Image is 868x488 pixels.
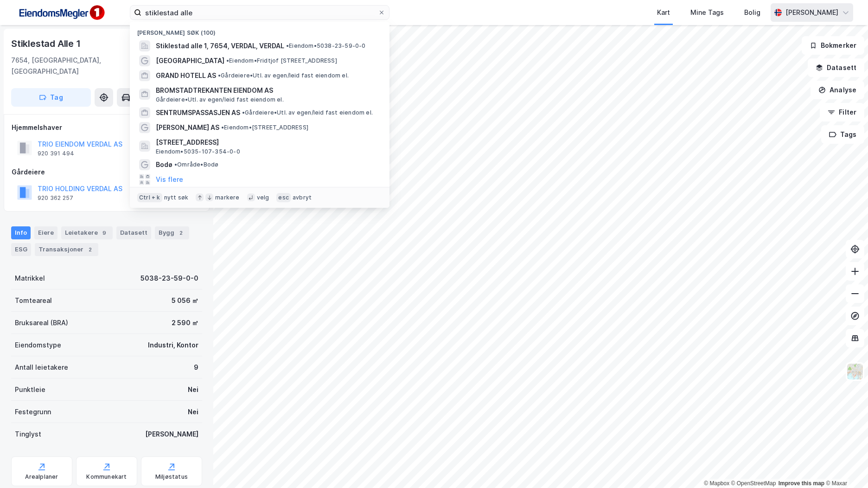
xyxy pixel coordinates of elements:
div: Gårdeiere [12,167,202,178]
a: Mapbox [704,480,729,487]
button: Filter [820,103,864,122]
img: Z [846,363,864,380]
div: Bolig [744,7,760,18]
span: • [242,109,245,116]
div: Leietakere [61,226,113,239]
div: Bygg [155,226,189,239]
div: Kart [657,7,670,18]
div: Mine Tags [690,7,724,18]
div: 920 362 257 [38,194,73,202]
span: Gårdeiere • Utl. av egen/leid fast eiendom el. [218,72,349,79]
div: velg [257,194,269,201]
img: F4PB6Px+NJ5v8B7XTbfpPpyloAAAAASUVORK5CYII= [15,2,108,23]
iframe: Chat Widget [822,443,868,488]
div: Nei [188,406,198,417]
div: Stiklestad Alle 1 [11,36,83,51]
div: Industri, Kontor [148,340,198,351]
span: Eiendom • Fridtjof [STREET_ADDRESS] [226,57,337,64]
input: Søk på adresse, matrikkel, gårdeiere, leietakere eller personer [141,6,378,19]
div: Tinglyst [15,429,41,440]
span: [GEOGRAPHIC_DATA] [156,55,224,66]
span: • [226,57,229,64]
div: [PERSON_NAME] [145,429,198,440]
button: Tag [11,88,91,107]
div: [PERSON_NAME] søk (100) [130,22,389,39]
button: Datasett [808,58,864,77]
div: Antall leietakere [15,362,68,373]
span: Bodø [156,159,172,170]
div: markere [215,194,239,201]
div: 2 [85,245,95,254]
div: 2 590 ㎡ [172,317,198,328]
div: Festegrunn [15,406,51,417]
a: Improve this map [779,480,824,487]
div: avbryt [293,194,312,201]
button: Analyse [811,81,864,99]
span: • [286,42,289,49]
div: Punktleie [15,384,45,395]
div: Tomteareal [15,295,52,306]
div: 7654, [GEOGRAPHIC_DATA], [GEOGRAPHIC_DATA] [11,55,160,77]
span: • [174,161,177,168]
span: [PERSON_NAME] AS [156,122,219,133]
div: 2 [176,228,185,238]
div: 920 391 494 [38,150,74,157]
div: 5 056 ㎡ [172,295,198,306]
span: Eiendom • 5035-107-354-0-0 [156,148,240,155]
span: Gårdeiere • Utl. av egen/leid fast eiendom el. [242,109,373,116]
button: Bokmerker [802,36,864,55]
div: Kontrollprogram for chat [822,443,868,488]
span: Eiendom • [STREET_ADDRESS] [221,124,308,131]
div: 9 [100,228,109,238]
div: Eiendomstype [15,340,61,351]
div: [PERSON_NAME] [785,7,838,18]
div: Nei [188,384,198,395]
div: nytt søk [164,194,189,201]
div: ESG [11,243,31,256]
div: Info [11,226,31,239]
span: Område • Bodø [174,161,218,168]
div: Kommunekart [86,473,127,481]
button: Vis flere [156,174,183,185]
a: OpenStreetMap [731,480,776,487]
div: 5038-23-59-0-0 [140,273,198,284]
div: Matrikkel [15,273,45,284]
span: BROMSTADTREKANTEN EIENDOM AS [156,85,378,96]
span: • [221,124,224,131]
div: 9 [194,362,198,373]
span: [STREET_ADDRESS] [156,137,378,148]
div: Arealplaner [25,473,58,481]
span: SENTRUMSPASSASJEN AS [156,107,240,118]
div: Transaksjoner [35,243,98,256]
div: Bruksareal (BRA) [15,317,68,328]
span: • [218,72,221,79]
div: Miljøstatus [155,473,188,481]
span: Stiklestad alle 1, 7654, VERDAL, VERDAL [156,40,284,51]
button: Tags [821,125,864,144]
div: Datasett [116,226,151,239]
div: Ctrl + k [137,193,162,202]
div: esc [276,193,291,202]
span: GRAND HOTELL AS [156,70,216,81]
span: Gårdeiere • Utl. av egen/leid fast eiendom el. [156,96,284,103]
span: Eiendom • 5038-23-59-0-0 [286,42,366,50]
div: Hjemmelshaver [12,122,202,133]
div: Eiere [34,226,57,239]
